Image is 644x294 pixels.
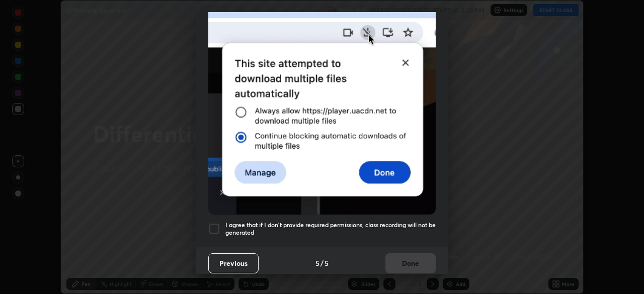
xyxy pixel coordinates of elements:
h5: I agree that if I don't provide required permissions, class recording will not be generated [225,221,436,237]
h4: 5 [315,258,319,268]
button: Previous [208,253,259,273]
h4: 5 [325,258,329,268]
h4: / [320,258,324,268]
